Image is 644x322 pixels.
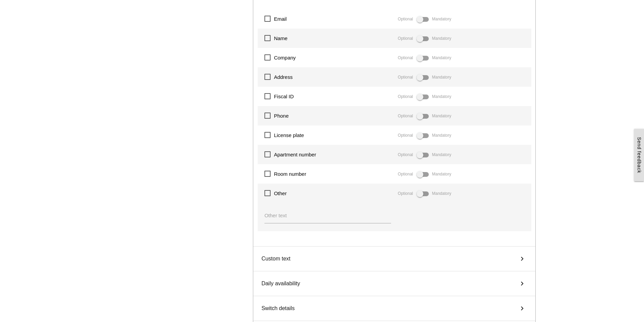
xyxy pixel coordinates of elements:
span: Name [264,34,288,43]
i: keyboard_arrow_right [517,304,527,312]
span: Company [264,53,296,62]
span: Mandatory [432,36,452,41]
i: keyboard_arrow_right [517,279,527,288]
span: Optional [398,17,413,21]
span: Optional [398,114,413,118]
a: Send feedback [634,129,644,181]
span: Optional [398,94,413,99]
span: Fiscal ID [264,92,294,101]
span: Mandatory [432,55,452,60]
span: Room number [264,170,306,178]
span: Mandatory [432,172,452,176]
span: Mandatory [432,133,452,138]
span: Mandatory [432,94,452,99]
span: License plate [264,131,304,139]
span: Optional [398,191,413,196]
span: Address [264,73,293,81]
span: Switch details [261,304,295,312]
span: Mandatory [432,75,452,80]
span: Optional [398,55,413,60]
span: Other text [264,213,287,218]
span: Mandatory [432,17,452,21]
span: Custom text [261,255,290,263]
span: Other [264,189,287,198]
span: Mandatory [432,191,452,196]
span: Daily availability [261,279,300,288]
span: Optional [398,172,413,176]
span: Email [264,15,287,23]
span: Optional [398,36,413,41]
span: Optional [398,152,413,157]
span: Apartment number [264,150,316,159]
span: Mandatory [432,114,452,118]
span: Mandatory [432,152,452,157]
span: Optional [398,133,413,138]
span: Optional [398,75,413,80]
i: keyboard_arrow_right [517,255,527,263]
span: Phone [264,112,289,120]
